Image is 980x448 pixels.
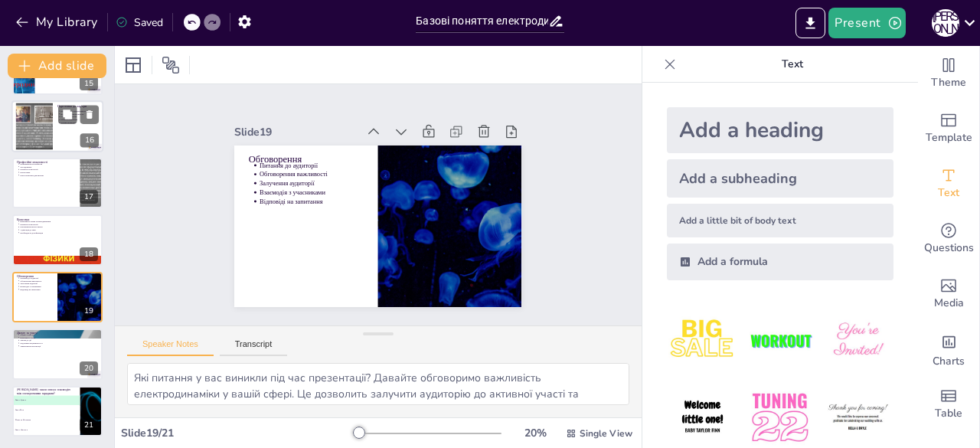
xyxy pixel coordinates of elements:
p: Обговорення важливості [268,146,371,177]
p: Розвиток технологій [20,222,98,225]
span: C [13,419,14,420]
img: 1.jpeg [667,305,738,376]
div: Add a subheading [667,159,893,198]
button: My Library [11,10,104,34]
p: Взаємодія з учасниками [264,164,367,195]
span: Single View [580,427,632,440]
span: Рівняння Максвелла [13,419,80,421]
p: Заклик до дії [20,339,98,342]
div: Layout [121,53,145,77]
p: Обговорення [260,126,375,163]
div: Add charts and graphs [918,322,979,377]
div: 19 [12,272,103,322]
p: Взаємодія з учасниками [20,285,53,288]
div: 21 [80,418,98,432]
textarea: Які питання у вас виникли під час презентації? Давайте обговоримо важливість електродинаміки у ва... [127,363,629,405]
p: Питання до аудиторії [20,276,53,280]
p: Важливість знань [20,336,98,339]
p: Залучення аудиторії [20,282,53,285]
div: Get real-time input from your audience [918,211,979,267]
span: Template [926,129,972,146]
p: Відповіді на запитання [20,288,53,291]
div: 21 [12,386,103,437]
p: Обговорення важливості [20,280,53,283]
span: Position [162,56,180,74]
div: Slide 19 [251,96,374,136]
button: Speaker Notes [127,339,214,356]
p: Покращення якості життя [20,225,98,228]
button: Export to PowerPoint [795,8,825,38]
p: Підтримка зацікавленості [20,342,98,345]
button: Present [828,8,905,38]
p: Підготовка до кар'єри [57,104,99,109]
img: 3.jpeg [822,305,893,376]
span: D [13,429,14,430]
p: Нові горизонти для кар'єри [20,174,75,177]
span: Theme [931,74,966,91]
span: Закон Ньютона [13,428,80,430]
span: Charts [933,353,965,370]
span: Questions [924,240,974,257]
p: Консалтинг [20,171,75,174]
p: Залучення аудиторії [266,155,369,185]
span: Закон Ома [13,409,80,411]
div: 16 [80,133,99,147]
p: Важливість знань електродинаміки [20,220,98,223]
button: Add slide [8,54,106,78]
p: Адаптація до змін [20,228,98,231]
p: Розвиток технологій [20,168,75,172]
span: Закон Кулона [13,399,80,401]
p: Сфери технологій [61,115,100,118]
span: A [13,399,14,401]
p: Дякую за увагу! [17,331,98,335]
img: 2.jpeg [744,305,815,376]
div: Add ready made slides [918,101,979,156]
div: 17 [12,158,103,208]
p: Необхідність для фахівців [20,231,98,234]
p: Розвиток кар'єри [61,121,100,124]
p: Обговорення [17,274,53,279]
div: Add a little bit of body text [667,204,893,237]
span: B [13,409,14,410]
p: Висновки [17,217,98,221]
div: 17 [80,190,98,204]
div: 20 [80,361,98,375]
p: Перевага при працевлаштуванні [61,110,100,113]
div: 15 [80,77,98,90]
span: Media [934,295,964,312]
button: Duplicate Slide [58,105,77,123]
div: 16 [11,100,103,152]
div: Add images, graphics, shapes or video [918,267,979,322]
button: Delete Slide [80,105,99,123]
p: Завершення презентації [20,345,98,348]
div: 18 [80,247,98,261]
div: Add text boxes [918,156,979,211]
p: Подяка аудиторії [20,333,98,336]
p: [PERSON_NAME] закон описує взаємодію між електричними зарядами? [17,388,76,396]
p: Наука та інженерія [61,118,100,121]
div: Add a table [918,377,979,432]
div: А [PERSON_NAME] [932,9,959,37]
div: Saved [116,15,163,30]
span: Table [935,405,962,422]
button: Transcript [220,339,288,356]
div: 19 [80,304,98,318]
div: Change the overall theme [918,46,979,101]
p: Питання до аудиторії [269,137,373,168]
input: Insert title [416,10,547,32]
div: Add a formula [667,244,893,280]
p: Професійні можливості [17,160,76,165]
div: 20 % [517,426,554,440]
div: Add a heading [667,107,893,153]
span: Text [938,185,959,201]
p: Text [682,46,903,83]
div: 18 [12,214,103,265]
p: Різноманітність професій [20,162,75,165]
p: Конкурентоспроможність [61,113,100,116]
div: Slide 19 / 21 [121,426,354,440]
div: 20 [12,329,103,379]
p: Відповіді на запитання [263,172,366,203]
button: А [PERSON_NAME] [932,8,959,38]
p: Дослідження [20,165,75,168]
